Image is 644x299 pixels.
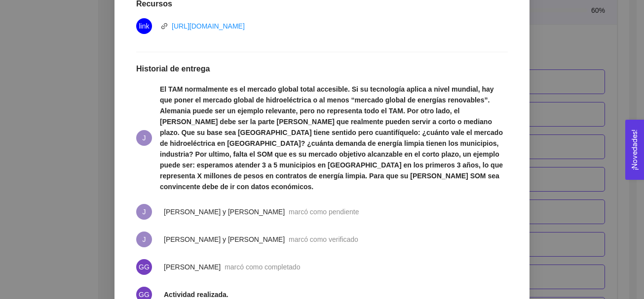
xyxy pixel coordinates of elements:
span: [PERSON_NAME] y [PERSON_NAME] [164,208,285,216]
span: [PERSON_NAME] [164,263,221,271]
span: J [143,130,146,146]
span: marcó como verificado [289,235,358,243]
span: marcó como completado [225,263,300,271]
span: marcó como pendiente [289,208,359,216]
span: J [143,204,146,220]
span: GG [139,259,150,275]
strong: El TAM normalmente es el mercado global total accesible. Si su tecnología aplica a nivel mundial,... [160,85,503,191]
span: link [161,23,168,30]
span: [PERSON_NAME] y [PERSON_NAME] [164,235,285,243]
a: [URL][DOMAIN_NAME] [172,22,245,30]
span: link [139,18,149,34]
span: J [143,232,146,247]
h1: Historial de entrega [136,64,508,74]
strong: Actividad realizada. [164,291,228,299]
button: Open Feedback Widget [625,120,644,180]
